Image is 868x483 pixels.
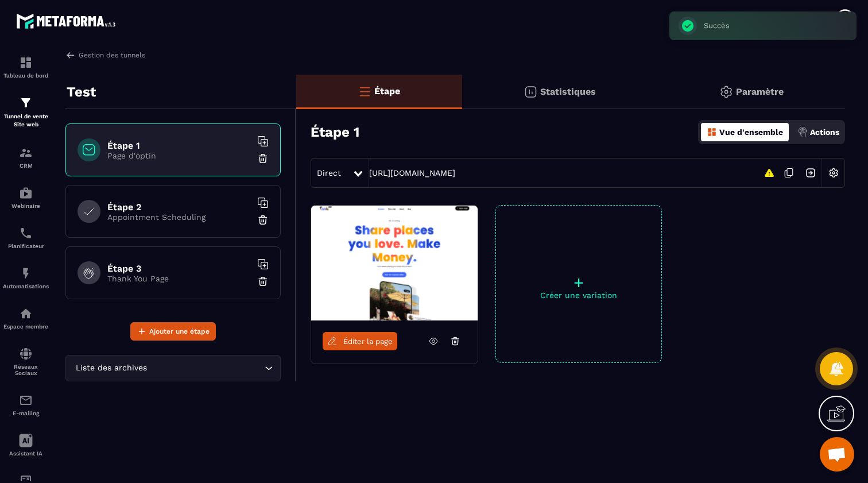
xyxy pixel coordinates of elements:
[823,162,844,184] img: setting-w.858f3a88.svg
[3,163,49,169] p: CRM
[3,177,49,218] a: automationsautomationsWebinaire
[257,153,269,164] img: trash
[797,127,808,137] img: actions.d6e523a2.png
[736,86,784,97] p: Paramètre
[496,291,661,300] p: Créer une variation
[19,56,33,69] img: formation
[323,332,397,350] a: Éditer la page
[107,212,251,222] p: Appointment Scheduling
[3,385,49,425] a: emailemailE-mailing
[107,151,251,160] p: Page d'optin
[317,168,341,177] span: Direct
[3,298,49,338] a: automationsautomationsEspace membre
[67,80,96,103] p: Test
[257,214,269,226] img: trash
[19,266,33,280] img: automations
[3,410,49,416] p: E-mailing
[3,72,49,79] p: Tableau de bord
[719,85,733,99] img: setting-gr.5f69749f.svg
[257,276,269,287] img: trash
[820,437,854,472] div: Ouvrir le chat
[3,425,49,465] a: Assistant IA
[107,202,251,212] h6: Étape 2
[19,393,33,407] img: email
[3,258,49,298] a: automationsautomationsAutomatisations
[311,124,359,140] h3: Étape 1
[719,127,783,137] p: Vue d'ensemble
[16,10,119,32] img: logo
[3,218,49,258] a: schedulerschedulerPlanificateur
[19,96,33,110] img: formation
[149,362,262,374] input: Search for option
[369,168,455,177] a: [URL][DOMAIN_NAME]
[800,162,821,184] img: arrow-next.bcc2205e.svg
[3,323,49,330] p: Espace membre
[3,203,49,209] p: Webinaire
[65,50,145,60] a: Gestion des tunnels
[3,364,49,376] p: Réseaux Sociaux
[3,283,49,289] p: Automatisations
[73,362,149,374] span: Liste des archives
[3,137,49,177] a: formationformationCRM
[65,355,281,381] div: Search for option
[19,146,33,160] img: formation
[707,127,717,137] img: dashboard-orange.40269519.svg
[540,86,596,97] p: Statistiques
[496,275,661,291] p: +
[149,326,210,337] span: Ajouter une étape
[107,263,251,274] h6: Étape 3
[130,322,216,341] button: Ajouter une étape
[65,50,76,60] img: arrow
[810,127,839,137] p: Actions
[3,113,49,129] p: Tunnel de vente Site web
[3,450,49,457] p: Assistant IA
[107,274,251,283] p: Thank You Page
[343,337,393,346] span: Éditer la page
[3,338,49,385] a: social-networksocial-networkRéseaux Sociaux
[3,47,49,87] a: formationformationTableau de bord
[107,140,251,151] h6: Étape 1
[3,243,49,249] p: Planificateur
[19,226,33,240] img: scheduler
[311,206,478,320] img: image
[19,307,33,320] img: automations
[358,84,371,98] img: bars-o.4a397970.svg
[19,347,33,361] img: social-network
[524,85,537,99] img: stats.20deebd0.svg
[3,87,49,137] a: formationformationTunnel de vente Site web
[19,186,33,200] img: automations
[374,86,400,96] p: Étape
